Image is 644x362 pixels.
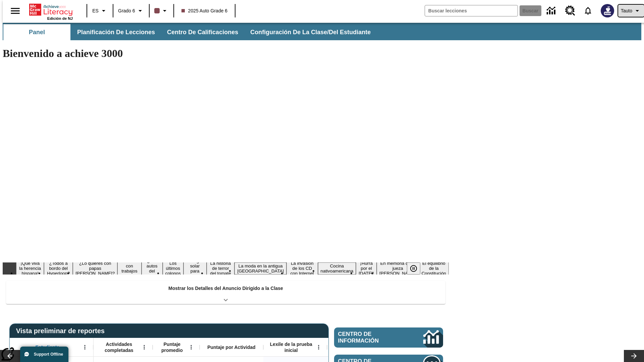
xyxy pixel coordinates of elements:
button: El color de la clase es café oscuro. Cambiar el color de la clase. [152,5,171,17]
span: Grado 6 [118,7,135,14]
a: Centro de información [543,2,561,20]
button: Perfil/Configuración [618,5,644,17]
span: Puntaje promedio [156,341,188,353]
button: Carrusel de lecciones, seguir [624,350,644,362]
input: Buscar campo [425,5,518,16]
button: Pausar [407,262,420,275]
button: Panel [3,24,70,40]
p: Mostrar los Detalles del Anuncio Dirigido a la Clase [168,285,283,292]
button: Planificación de lecciones [72,24,160,40]
button: Diapositiva 3 ¿Lo quieres con papas fritas? [73,260,117,277]
h1: Bienvenido a achieve 3000 [3,47,449,60]
span: Centro de calificaciones [167,28,238,36]
a: Centro de información [334,327,443,348]
button: Diapositiva 2 ¿Todos a bordo del Hyperloop? [44,260,73,277]
div: Portada [29,2,73,20]
button: Abrir menú [314,342,324,352]
button: Abrir el menú lateral [5,1,25,21]
button: Configuración de la clase/del estudiante [245,24,376,40]
span: Puntaje por Actividad [207,344,255,350]
button: Diapositiva 10 La invasión de los CD con Internet [286,260,318,277]
button: Support Offline [20,347,68,362]
button: Escoja un nuevo avatar [597,2,618,19]
span: 2025 Auto Grade 6 [181,7,228,14]
button: Diapositiva 7 Energía solar para todos [183,257,207,280]
div: Subbarra de navegación [3,24,377,40]
button: Abrir menú [186,342,196,352]
button: Diapositiva 13 En memoria de la jueza O'Connor [377,260,419,277]
button: Abrir menú [80,342,90,352]
span: ES [92,7,99,14]
span: Edición de NJ [47,16,73,20]
button: Abrir menú [139,342,149,352]
img: Avatar [601,4,614,17]
button: Diapositiva 12 ¡Hurra por el Día de la Constitución! [356,260,377,277]
span: Panel [29,28,45,36]
button: Diapositiva 1 ¡Que viva la herencia hispana! [16,260,44,277]
button: Diapositiva 8 La historia de terror del tomate [207,260,235,277]
a: Centro de recursos, Se abrirá en una pestaña nueva. [561,2,579,20]
div: Mostrar los Detalles del Anuncio Dirigido a la Clase [6,281,445,304]
a: Notificaciones [579,2,597,19]
button: Diapositiva 6 Los últimos colonos [163,260,183,277]
span: Configuración de la clase/del estudiante [250,28,371,36]
button: Centro de calificaciones [162,24,244,40]
span: Planificación de lecciones [77,28,155,36]
button: Diapositiva 4 Niños con trabajos sucios [117,257,141,280]
span: Tauto [621,7,632,14]
div: Subbarra de navegación [3,23,641,40]
button: Diapositiva 5 ¿Los autos del futuro? [142,257,163,280]
button: Diapositiva 11 Cocina nativoamericana [318,262,356,275]
button: Diapositiva 14 El equilibrio de la Constitución [419,260,449,277]
span: Support Offline [34,352,63,357]
span: Actividades completadas [97,341,141,353]
button: Grado: Grado 6, Elige un grado [115,5,147,17]
span: Vista preliminar de reportes [16,327,108,335]
a: Portada [29,3,73,16]
button: Diapositiva 9 La moda en la antigua Roma [234,262,286,275]
span: Centro de información [338,331,401,344]
span: Estudiante [36,344,60,350]
span: Lexile de la prueba inicial [267,341,316,353]
button: Lenguaje: ES, Selecciona un idioma [89,5,111,17]
div: Pausar [407,262,427,275]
